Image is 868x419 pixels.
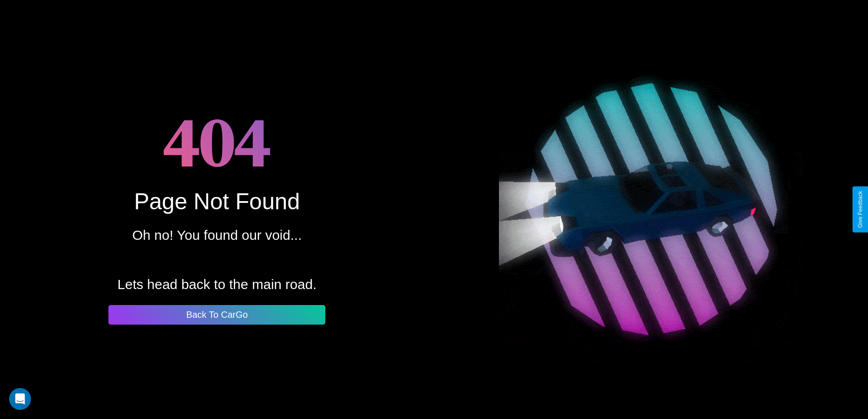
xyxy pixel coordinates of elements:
[9,388,31,410] div: Open Intercom Messenger
[134,188,300,215] div: Page Not Found
[163,95,271,188] h1: 404
[499,57,803,362] img: spinning car
[857,191,863,228] div: Give Feedback
[118,223,317,297] p: Oh no! You found our void... Lets head back to the main road.
[108,305,325,325] button: Back To CarGo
